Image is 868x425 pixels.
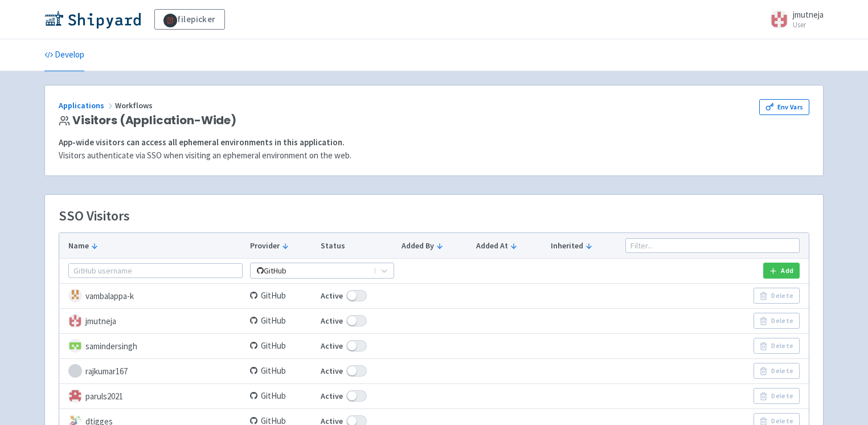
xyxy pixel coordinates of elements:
td: vambalappa-k [59,283,246,308]
a: Applications [59,100,115,111]
a: Env Vars [759,99,809,115]
td: GitHub [246,283,317,308]
button: Added By [402,240,469,252]
strong: App-wide visitors can access all ephemeral environments in this application. [59,137,345,148]
small: User [793,21,824,28]
span: Visitors (Application-Wide) [72,114,236,127]
button: Added At [476,240,543,252]
img: Shipyard logo [44,10,141,28]
td: jmutneja [59,308,246,333]
td: GitHub [246,358,317,383]
a: filepicker [154,9,225,30]
span: Active [321,390,343,403]
span: Active [321,365,343,378]
input: Filter... [625,238,800,253]
button: Name [68,240,243,252]
button: Delete [754,313,800,329]
span: Workflows [115,100,154,111]
span: Active [321,289,343,303]
td: GitHub [246,333,317,358]
a: Develop [44,39,84,71]
button: Delete [754,338,800,354]
button: Delete [754,288,800,304]
button: Delete [754,388,800,404]
span: Active [321,314,343,328]
a: jmutneja User [763,10,824,28]
td: paruls2021 [59,383,246,408]
span: jmutneja [793,9,824,20]
button: Inherited [551,240,619,252]
button: Delete [754,363,800,379]
button: Provider [250,240,313,252]
button: Add [763,263,800,279]
td: GitHub [246,308,317,333]
p: Visitors authenticate via SSO when visiting an ephemeral environment on the web. [59,149,809,162]
h3: SSO Visitors [59,209,130,223]
th: Status [317,233,398,258]
td: samindersingh [59,333,246,358]
span: Active [321,340,343,353]
input: GitHub username [68,263,243,278]
td: GitHub [246,383,317,408]
td: rajkumar167 [59,358,246,383]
